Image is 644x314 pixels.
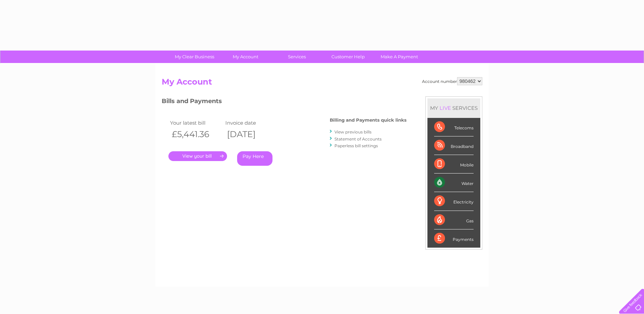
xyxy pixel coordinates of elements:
[224,127,279,141] th: [DATE]
[334,143,378,148] a: Paperless bill settings
[168,127,224,141] th: £5,441.36
[167,51,222,63] a: My Clear Business
[168,151,227,161] a: .
[162,96,407,108] h3: Bills and Payments
[237,151,272,166] a: Pay Here
[434,211,474,229] div: Gas
[334,136,382,142] a: Statement of Accounts
[434,118,474,136] div: Telecoms
[218,51,273,63] a: My Account
[372,51,427,63] a: Make A Payment
[168,118,224,127] td: Your latest bill
[434,192,474,211] div: Electricity
[162,77,482,90] h2: My Account
[269,51,325,63] a: Services
[427,98,480,118] div: MY SERVICES
[434,229,474,248] div: Payments
[422,77,482,85] div: Account number
[334,129,372,134] a: View previous bills
[434,155,474,174] div: Mobile
[434,174,474,192] div: Water
[434,136,474,155] div: Broadband
[320,51,376,63] a: Customer Help
[224,118,279,127] td: Invoice date
[438,105,452,111] div: LIVE
[330,118,407,123] h4: Billing and Payments quick links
